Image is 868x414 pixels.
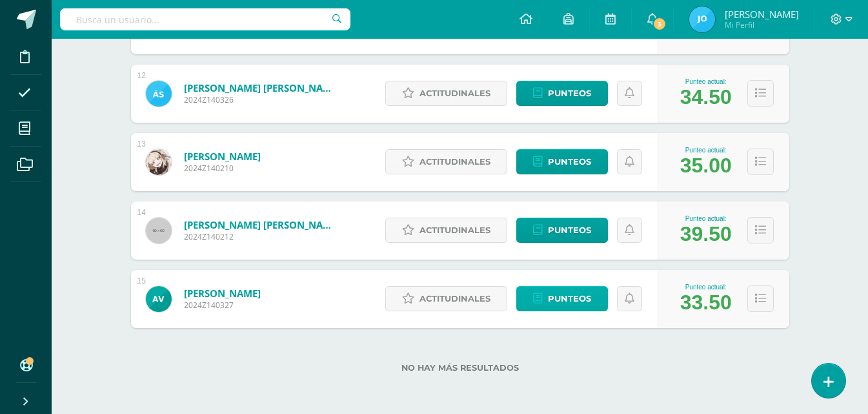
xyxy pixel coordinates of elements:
[548,218,591,242] span: Punteos
[548,150,591,174] span: Punteos
[419,150,490,174] span: Actitudinales
[680,85,732,109] div: 34.50
[385,218,507,243] a: Actitudinales
[184,150,261,163] a: [PERSON_NAME]
[184,231,339,242] span: 2024Z140212
[548,81,591,105] span: Punteos
[689,6,715,32] img: 0c5511dc06ee6ae7c7da3ebbca606f85.png
[680,78,732,85] div: Punteo actual:
[725,8,799,21] span: [PERSON_NAME]
[184,163,261,174] span: 2024Z140210
[680,215,732,222] div: Punteo actual:
[146,81,172,107] img: bd53e9f4a8f244c8ed8face5db6189d5.png
[60,8,350,30] input: Busca un usuario...
[137,71,146,80] div: 12
[184,218,339,231] a: [PERSON_NAME] [PERSON_NAME]
[146,149,172,175] img: 17990fbfd265f2e926e864d80b4974dd.png
[184,287,261,300] a: [PERSON_NAME]
[419,81,490,105] span: Actitudinales
[680,284,732,291] div: Punteo actual:
[516,218,608,243] a: Punteos
[184,94,339,105] span: 2024Z140326
[680,222,732,246] div: 39.50
[385,81,507,106] a: Actitudinales
[184,300,261,311] span: 2024Z140327
[419,287,490,311] span: Actitudinales
[137,208,146,217] div: 14
[419,218,490,242] span: Actitudinales
[146,218,172,243] img: 60x60
[680,154,732,178] div: 35.00
[184,81,339,94] a: [PERSON_NAME] [PERSON_NAME]
[385,286,507,311] a: Actitudinales
[146,286,172,312] img: d6c8cd2dd0723f22506b7b97da181308.png
[516,286,608,311] a: Punteos
[725,19,799,30] span: Mi Perfil
[652,17,667,31] span: 3
[680,147,732,154] div: Punteo actual:
[516,149,608,174] a: Punteos
[385,149,507,174] a: Actitudinales
[680,291,732,315] div: 33.50
[131,363,789,373] label: No hay más resultados
[137,276,146,285] div: 15
[137,140,146,149] div: 13
[548,287,591,311] span: Punteos
[516,81,608,106] a: Punteos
